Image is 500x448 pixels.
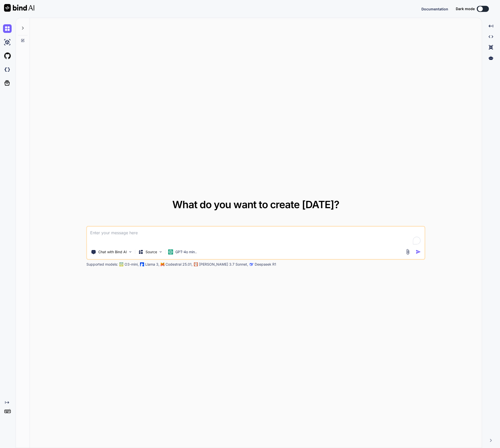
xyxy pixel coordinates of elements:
[421,7,448,11] span: Documentation
[165,262,193,267] p: Codestral 25.01,
[172,198,339,211] span: What do you want to create [DATE]?
[140,262,144,266] img: Llama2
[175,249,197,254] p: GPT-4o min..
[120,262,124,266] img: GPT-4
[159,250,163,254] img: Pick Models
[3,38,12,47] img: ai-studio
[3,65,12,74] img: darkCloudIdeIcon
[168,249,173,254] img: GPT-4o mini
[416,249,421,254] img: icon
[146,249,157,254] p: Source
[405,249,411,255] img: attachment
[145,262,159,267] p: Llama 3,
[87,227,424,245] textarea: To enrich screen reader interactions, please activate Accessibility in Grammarly extension settings
[3,52,12,60] img: githubLight
[98,249,127,254] p: Chat with Bind AI
[3,24,12,33] img: chat
[161,263,164,266] img: Mistral-AI
[421,6,448,12] button: Documentation
[128,250,133,254] img: Pick Tools
[250,262,254,266] img: claude
[4,4,34,12] img: Bind AI
[86,262,118,267] p: Supported models:
[456,6,475,11] span: Dark mode
[199,262,248,267] p: [PERSON_NAME] 3.7 Sonnet,
[255,262,276,267] p: Deepseek R1
[194,262,198,266] img: claude
[125,262,139,267] p: O3-mini,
